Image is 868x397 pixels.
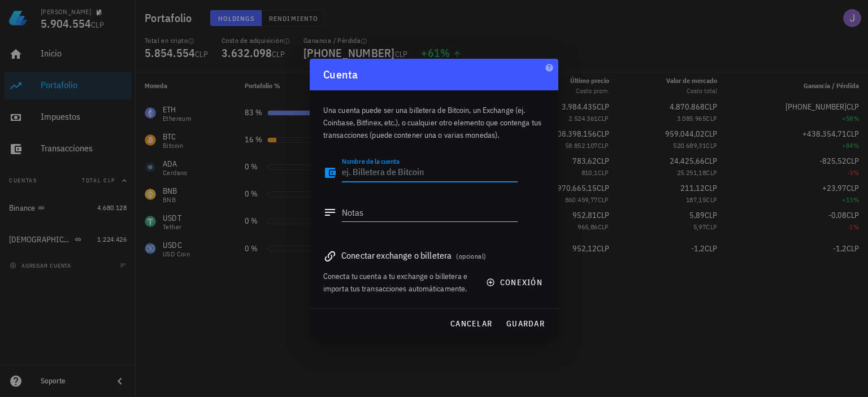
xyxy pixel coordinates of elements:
div: Cuenta [310,59,558,90]
label: Nombre de la cuenta [342,157,400,165]
button: conexión [479,272,552,293]
span: cancelar [450,319,492,329]
span: conexión [488,277,542,287]
div: Una cuenta puede ser una billetera de Bitcoin, un Exchange (ej. Coinbase, Bitfinex, etc.), o cual... [323,90,545,148]
button: cancelar [445,313,497,334]
div: Conectar exchange o billetera [323,247,545,263]
span: guardar [506,319,545,329]
button: guardar [501,313,549,334]
span: (opcional) [456,252,486,260]
div: Conecta tu cuenta a tu exchange o billetera e importa tus transacciones automáticamente. [323,270,472,295]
